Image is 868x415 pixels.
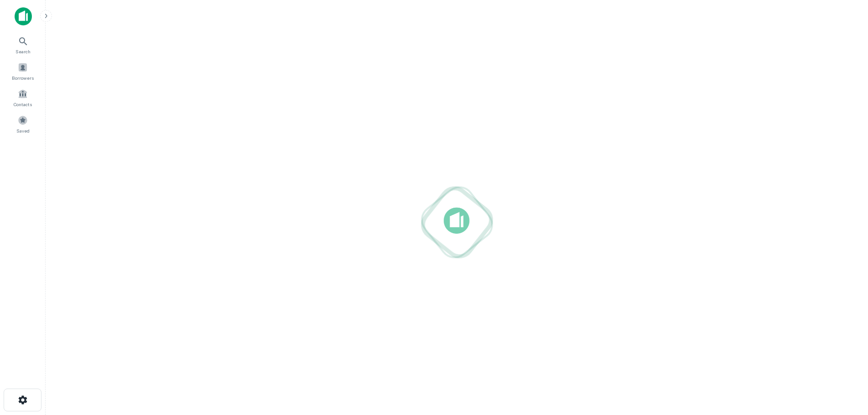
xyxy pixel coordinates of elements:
span: Saved [16,127,30,134]
a: Borrowers [3,59,43,83]
a: Search [3,32,43,57]
span: Borrowers [12,74,34,82]
span: Search [15,48,31,55]
a: Saved [3,112,43,136]
img: capitalize-icon.png [15,7,32,26]
iframe: Chat Widget [822,342,868,386]
span: Contacts [14,101,32,108]
a: Contacts [3,85,43,110]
